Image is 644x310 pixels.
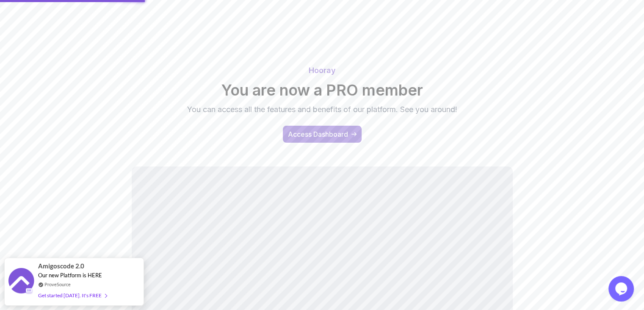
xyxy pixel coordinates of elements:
[38,272,102,279] span: Our new Platform is HERE
[38,261,84,271] span: Amigoscode 2.0
[180,104,464,116] p: You can access all the features and benefits of our platform. See you around!
[8,268,34,296] img: provesource social proof notification image
[26,82,619,99] h2: You are now a PRO member
[283,126,362,143] a: access-dashboard
[283,126,362,143] button: Access Dashboard
[608,276,636,302] iframe: chat widget
[38,290,107,300] div: Get started [DATE]. It's FREE
[288,129,348,139] div: Access Dashboard
[44,281,71,288] a: ProveSource
[26,65,619,76] p: Hooray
